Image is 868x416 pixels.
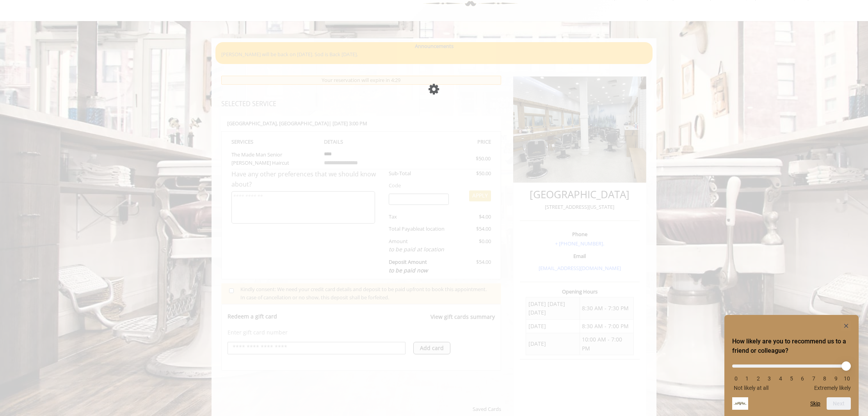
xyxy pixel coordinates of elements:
li: 0 [732,375,740,382]
li: 1 [743,375,751,382]
button: Hide survey [841,321,851,331]
span: Extremely likely [814,385,851,391]
li: 7 [810,375,818,382]
li: 6 [799,375,806,382]
li: 9 [832,375,840,382]
li: 10 [843,375,851,382]
li: 5 [788,375,795,382]
button: Next question [827,397,851,410]
li: 8 [821,375,829,382]
div: How likely are you to recommend us to a friend or colleague? Select an option from 0 to 10, with ... [732,359,851,391]
li: 4 [777,375,784,382]
span: Not likely at all [734,385,768,391]
div: How likely are you to recommend us to a friend or colleague? Select an option from 0 to 10, with ... [732,321,851,410]
h2: How likely are you to recommend us to a friend or colleague? Select an option from 0 to 10, with ... [732,337,851,356]
li: 3 [765,375,773,382]
button: Skip [810,400,820,407]
li: 2 [754,375,762,382]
